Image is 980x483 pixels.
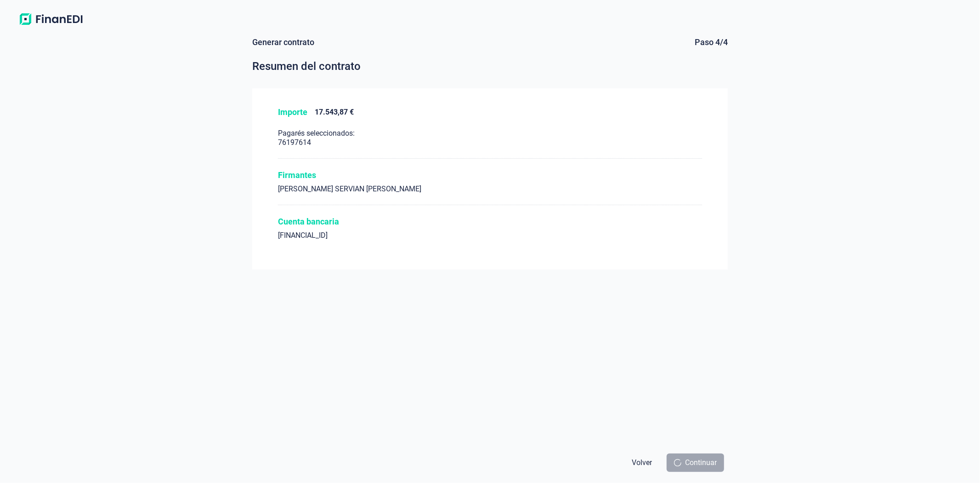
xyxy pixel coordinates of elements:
div: Firmantes [278,170,702,181]
button: Volver [624,454,659,472]
div: [FINANCIAL_ID] [278,231,702,240]
img: Logo de aplicación [15,11,87,28]
div: Paso 4/4 [695,37,728,48]
div: Cuenta bancaria [278,216,702,227]
div: 17.543,87 € [315,108,354,117]
div: [PERSON_NAME] SERVIAN [PERSON_NAME] [278,184,702,194]
div: Generar contrato [252,37,314,48]
div: Pagarés seleccionados: [278,129,702,138]
div: 76197614 [278,138,702,147]
span: Volver [632,457,652,468]
div: Importe [278,107,307,118]
div: Resumen del contrato [252,59,728,74]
